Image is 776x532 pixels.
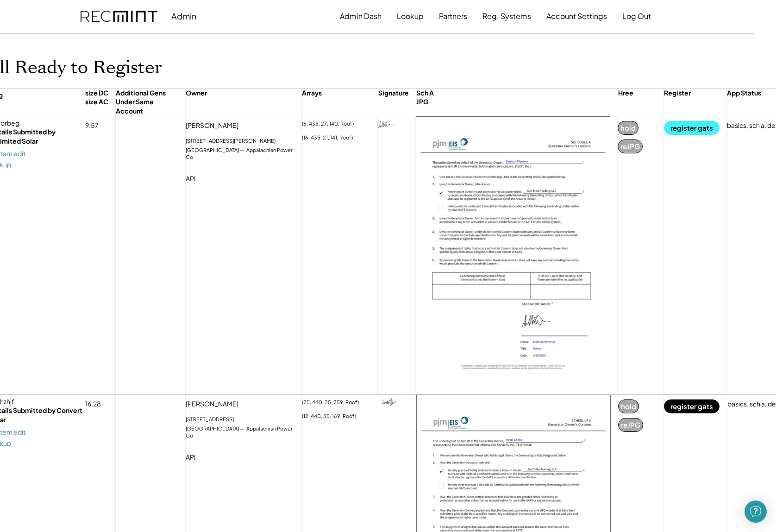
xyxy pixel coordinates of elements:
[378,395,397,413] img: AOn8SQAAAAZJREFUAwDqH9JtmNeUBwAAAABJRU5ErkJggg==
[186,89,207,109] div: Owner
[618,139,643,153] button: reJPG
[186,416,241,425] div: [STREET_ADDRESS]
[186,121,245,135] div: [PERSON_NAME]
[186,399,245,413] div: [PERSON_NAME]
[664,399,720,413] button: register gats
[186,137,282,146] div: [STREET_ADDRESS][PERSON_NAME]
[85,121,106,135] div: 9.57
[416,117,610,394] img: schaaasorbeg20250919.jpg
[186,174,203,188] div: API
[745,500,767,523] div: Open Intercom Messenger
[302,399,366,409] div: (25, 440, 35, 259, Roof)
[302,135,360,144] div: (16, 435, 21, 141, Roof)
[664,89,691,109] div: Register
[378,116,396,135] img: 0KAQIECBAgQIAAAQIECBDYO4FnRUZ3xFQ+IU7rabtCgAABAgQIECBAgAABAgRmFTh8xtGOibHOjemJMf1jTO+N6d6YFAIECBA...
[622,7,651,25] button: Log Out
[727,89,761,109] div: App Status
[171,11,196,21] div: Admin
[618,418,643,432] button: reJPG
[302,89,322,109] div: Arrays
[397,7,424,25] button: Lookup
[618,121,638,135] button: hold
[302,413,363,423] div: (12, 440, 35, 169, Roof)
[302,121,361,130] div: (6, 435, 27, 140, Roof)
[186,146,301,161] div: [GEOGRAPHIC_DATA] — Appalachian Power Co
[546,7,607,25] button: Account Settings
[439,7,467,25] button: Partners
[618,399,639,413] button: hold
[618,89,633,109] div: Hree
[416,89,434,109] div: Sch A JPG
[81,11,157,22] img: recmint-logotype%403x.png
[186,425,301,439] div: [GEOGRAPHIC_DATA] — Appalachian Power Co
[85,89,108,109] div: size DC size AC
[116,89,178,116] div: Additional Gens Under Same Account
[340,7,382,25] button: Admin Dash
[482,7,531,25] button: Reg. Systems
[664,121,720,135] button: register gats
[85,399,108,413] div: 16.28
[186,453,203,467] div: API
[378,89,409,109] div: Signature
